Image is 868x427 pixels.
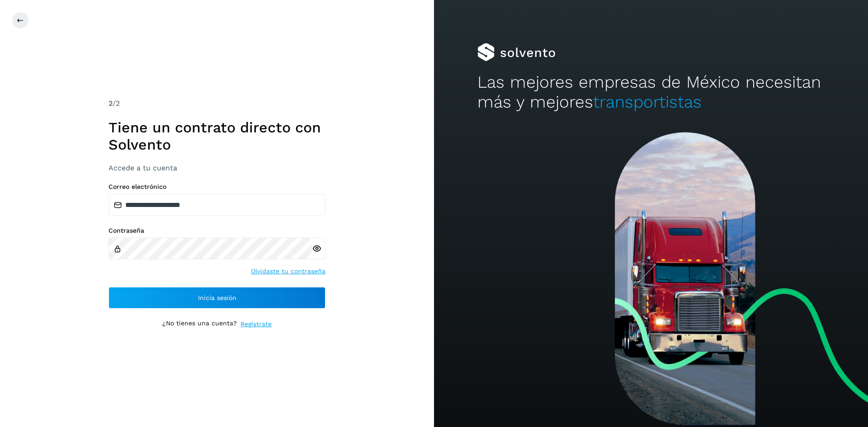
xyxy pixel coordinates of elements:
[108,99,113,108] span: 2
[251,267,325,276] a: Olvidaste tu contraseña
[108,164,325,172] h3: Accede a tu cuenta
[593,92,702,112] span: transportistas
[241,319,272,329] a: Regístrate
[108,227,325,235] label: Contraseña
[108,287,325,309] button: Inicia sesión
[108,119,325,154] h1: Tiene un contrato directo con Solvento
[198,295,236,301] span: Inicia sesión
[162,319,237,329] p: ¿No tienes una cuenta?
[108,98,325,109] div: /2
[108,183,325,191] label: Correo electrónico
[477,72,825,113] h2: Las mejores empresas de México necesitan más y mejores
